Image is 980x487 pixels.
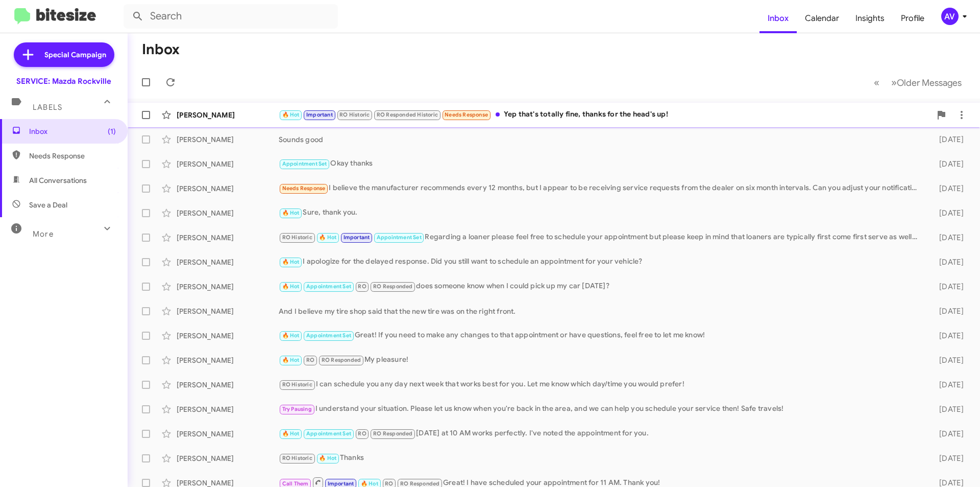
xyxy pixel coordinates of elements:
[385,480,393,487] span: RO
[874,76,879,89] span: «
[282,406,312,412] span: Try Pausing
[282,259,300,265] span: 🔥 Hot
[279,379,923,390] div: I can schedule you any day next week that works best for you. Let me know which day/time you woul...
[108,126,116,136] span: (1)
[885,72,968,93] button: Next
[868,72,968,93] nav: Page navigation example
[933,8,969,25] button: AV
[44,50,106,60] span: Special Campaign
[897,77,962,88] span: Older Messages
[29,175,87,185] span: All Conversations
[306,332,351,339] span: Appointment Set
[759,4,797,33] a: Inbox
[279,158,923,170] div: Okay thanks
[847,4,893,33] a: Insights
[306,111,333,118] span: Important
[279,330,923,341] div: Great! If you need to make any changes to that appointment or have questions, feel free to let me...
[177,453,279,463] div: [PERSON_NAME]
[29,151,116,161] span: Needs Response
[923,282,972,292] div: [DATE]
[923,208,972,218] div: [DATE]
[14,42,114,67] a: Special Campaign
[797,4,847,33] a: Calendar
[328,480,354,487] span: Important
[279,306,923,316] div: And I believe my tire shop said that the new tire was on the right front.
[177,110,279,120] div: [PERSON_NAME]
[124,4,338,29] input: Search
[142,41,180,58] h1: Inbox
[923,453,972,463] div: [DATE]
[377,234,422,241] span: Appointment Set
[445,111,488,118] span: Needs Response
[923,257,972,267] div: [DATE]
[279,207,923,219] div: Sure, thank you.
[400,480,439,487] span: RO Responded
[923,306,972,316] div: [DATE]
[16,76,111,86] div: SERVICE: Mazda Rockville
[306,283,351,290] span: Appointment Set
[282,160,327,167] span: Appointment Set
[923,380,972,390] div: [DATE]
[279,256,923,268] div: I apologize for the delayed response. Did you still want to schedule an appointment for your vehi...
[177,429,279,439] div: [PERSON_NAME]
[339,111,370,118] span: RO Historic
[177,355,279,365] div: [PERSON_NAME]
[177,380,279,390] div: [PERSON_NAME]
[33,103,62,112] span: Labels
[941,8,959,25] div: AV
[29,200,67,210] span: Save a Deal
[923,134,972,145] div: [DATE]
[358,430,366,437] span: RO
[177,404,279,414] div: [PERSON_NAME]
[279,134,923,145] div: Sounds good
[282,111,300,118] span: 🔥 Hot
[282,480,309,487] span: Call Them
[319,455,336,461] span: 🔥 Hot
[177,233,279,243] div: [PERSON_NAME]
[279,231,923,243] div: Regarding a loaner please feel free to schedule your appointment but please keep in mind that loa...
[923,183,972,194] div: [DATE]
[177,331,279,341] div: [PERSON_NAME]
[282,185,326,192] span: Needs Response
[177,208,279,218] div: [PERSON_NAME]
[279,109,931,121] div: Yep that's totally fine, thanks for the head's up!
[282,381,312,388] span: RO Historic
[306,357,314,363] span: RO
[377,111,438,118] span: RO Responded Historic
[177,282,279,292] div: [PERSON_NAME]
[279,182,923,194] div: I believe the manufacturer recommends every 12 months, but I appear to be receiving service reque...
[344,234,370,241] span: Important
[322,357,361,363] span: RO Responded
[177,257,279,267] div: [PERSON_NAME]
[282,455,312,461] span: RO Historic
[279,452,923,464] div: Thanks
[279,354,923,366] div: My pleasure!
[306,430,351,437] span: Appointment Set
[279,428,923,439] div: [DATE] at 10 AM works perfectly. I've noted the appointment for you.
[319,234,336,241] span: 🔥 Hot
[282,357,300,363] span: 🔥 Hot
[373,283,412,290] span: RO Responded
[923,233,972,243] div: [DATE]
[923,404,972,414] div: [DATE]
[358,283,366,290] span: RO
[891,76,897,89] span: »
[282,234,312,241] span: RO Historic
[868,72,886,93] button: Previous
[279,403,923,415] div: I understand your situation. Please let us know when you're back in the area, and we can help you...
[279,281,923,292] div: does someone know when I could pick up my car [DATE]?
[282,332,300,339] span: 🔥 Hot
[361,480,378,487] span: 🔥 Hot
[282,283,300,290] span: 🔥 Hot
[282,430,300,437] span: 🔥 Hot
[923,331,972,341] div: [DATE]
[177,134,279,145] div: [PERSON_NAME]
[33,229,54,239] span: More
[893,4,933,33] a: Profile
[923,429,972,439] div: [DATE]
[177,183,279,194] div: [PERSON_NAME]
